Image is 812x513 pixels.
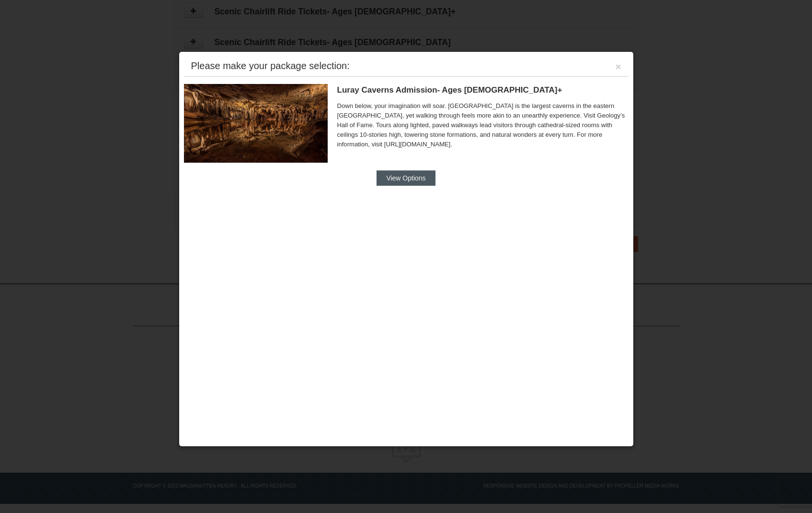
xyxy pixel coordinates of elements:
[337,85,629,95] h5: Luray Caverns Admission- Ages [DEMOGRAPHIC_DATA]+
[191,61,350,71] div: Please make your package selection:
[616,62,621,72] button: ×
[377,170,435,186] button: View Options
[337,101,629,149] span: Down below, your imagination will soar. [GEOGRAPHIC_DATA] is the largest caverns in the eastern [...
[184,84,328,163] img: 6619879-48-e684863c.jpg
